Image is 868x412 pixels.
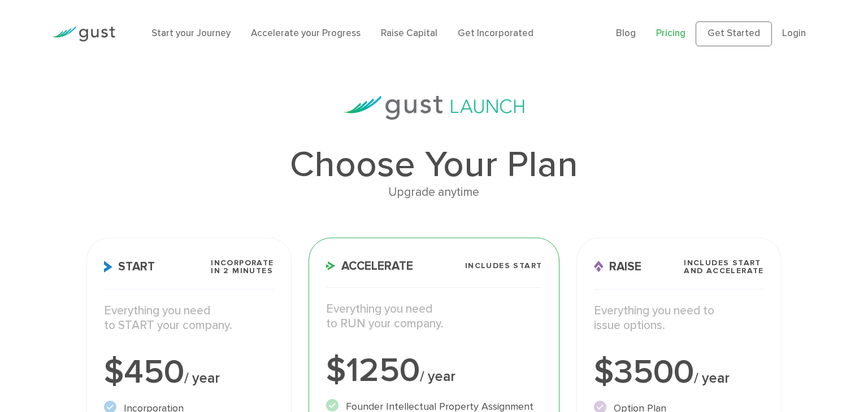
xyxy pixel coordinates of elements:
[326,302,542,332] p: Everything you need to RUN your company.
[381,28,437,39] a: Raise Capital
[151,28,231,39] a: Start your Journey
[594,356,763,389] div: $3500
[52,27,115,42] img: Gust Logo
[326,260,413,272] span: Accelerate
[86,183,782,202] div: Upgrade anytime
[420,368,455,385] span: / year
[184,370,220,387] span: / year
[104,304,274,334] p: Everything you need to START your company.
[594,304,763,334] p: Everything you need to issue options.
[104,356,274,389] div: $450
[458,28,533,39] a: Get Incorporated
[656,28,685,39] a: Pricing
[616,28,636,39] a: Blog
[104,261,155,273] span: Start
[326,354,542,388] div: $1250
[86,147,782,183] h1: Choose Your Plan
[696,21,772,46] a: Get Started
[782,28,806,39] a: Login
[344,96,524,120] img: gust-launch-logos.svg
[465,262,542,270] span: Includes START
[594,261,641,273] span: Raise
[326,261,336,270] img: Accelerate Icon
[251,28,361,39] a: Accelerate your Progress
[594,261,604,273] img: Raise Icon
[104,261,112,273] img: Start Icon X2
[694,370,730,387] span: / year
[684,259,764,275] span: Includes START and ACCELERATE
[211,259,274,275] span: Incorporate in 2 Minutes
